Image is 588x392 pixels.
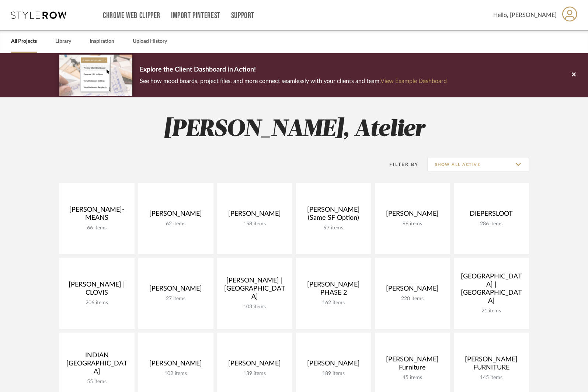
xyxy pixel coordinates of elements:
div: [PERSON_NAME] PHASE 2 [302,281,365,300]
a: Inspiration [90,37,114,46]
div: [PERSON_NAME] FURNITURE [460,355,523,375]
a: Support [231,13,254,19]
div: 55 items [65,379,129,385]
p: Explore the Client Dashboard in Action! [140,64,447,76]
div: 286 items [460,221,523,227]
div: [PERSON_NAME] [223,360,286,371]
div: 139 items [223,371,286,377]
div: 206 items [65,300,129,306]
span: Hello, [PERSON_NAME] [493,11,557,20]
h2: [PERSON_NAME], Atelier [29,116,560,143]
div: 162 items [302,300,365,306]
div: 45 items [381,375,444,381]
div: 145 items [460,375,523,381]
div: 62 items [144,221,208,227]
div: [PERSON_NAME] [381,285,444,296]
a: Library [55,37,71,46]
div: 97 items [302,225,365,231]
div: 66 items [65,225,129,231]
div: [PERSON_NAME] [144,360,208,371]
div: INDIAN [GEOGRAPHIC_DATA] [65,351,129,379]
div: [PERSON_NAME] Furniture [381,355,444,375]
a: Upload History [133,37,167,46]
div: [PERSON_NAME] | CLOVIS [65,281,129,300]
div: [PERSON_NAME] [223,210,286,221]
div: [PERSON_NAME] [381,210,444,221]
div: 96 items [381,221,444,227]
div: [GEOGRAPHIC_DATA] | [GEOGRAPHIC_DATA] [460,273,523,308]
div: [PERSON_NAME] [144,285,208,296]
p: See how mood boards, project files, and more connect seamlessly with your clients and team. [140,76,447,86]
div: [PERSON_NAME] (Same SF Option) [302,206,365,225]
div: [PERSON_NAME] [144,210,208,221]
div: DIEPERSLOOT [460,210,523,221]
div: 103 items [223,304,286,310]
div: 158 items [223,221,286,227]
a: Chrome Web Clipper [103,13,160,19]
div: 21 items [460,308,523,314]
div: [PERSON_NAME]-MEANS [65,206,129,225]
img: d5d033c5-7b12-40c2-a960-1ecee1989c38.png [59,55,132,96]
div: 27 items [144,296,208,302]
a: All Projects [11,37,37,46]
div: Filter By [380,161,419,168]
div: [PERSON_NAME] | [GEOGRAPHIC_DATA] [223,277,286,304]
div: 220 items [381,296,444,302]
div: [PERSON_NAME] [302,360,365,371]
div: 102 items [144,371,208,377]
a: View Example Dashboard [380,78,447,84]
div: 189 items [302,371,365,377]
a: Import Pinterest [171,13,220,19]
